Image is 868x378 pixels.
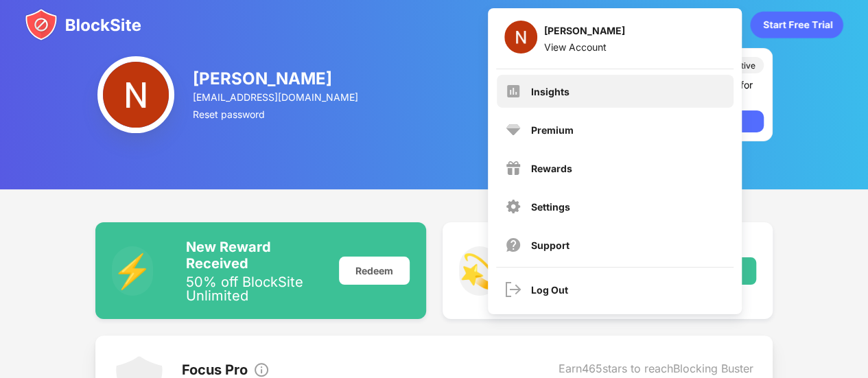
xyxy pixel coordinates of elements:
img: menu-rewards.svg [505,160,521,176]
div: Rewards [531,163,572,174]
img: ACg8ocJrhAZK8kzps1CoxwX0EZZkZlwTjsc0ejnhuINMe2SDOMmucw=s96-c [504,21,537,54]
div: Reset password [193,108,360,120]
img: support.svg [505,237,521,253]
img: menu-insights.svg [505,83,521,99]
div: [EMAIL_ADDRESS][DOMAIN_NAME] [193,91,360,103]
div: animation [750,11,843,38]
img: menu-settings.svg [505,198,521,215]
img: blocksite-icon.svg [25,8,141,41]
img: logout.svg [505,281,521,298]
div: Log Out [531,284,568,296]
div: View Account [544,41,625,53]
div: Premium [531,124,574,136]
div: Settings [531,201,570,213]
div: Support [531,239,570,251]
div: New Reward Received [186,239,322,272]
img: info.svg [253,362,270,378]
div: [PERSON_NAME] [544,25,625,41]
div: [PERSON_NAME] [193,69,360,88]
img: ACg8ocJrhAZK8kzps1CoxwX0EZZkZlwTjsc0ejnhuINMe2SDOMmucw=s96-c [97,56,174,133]
div: Active [730,60,755,71]
div: 💫 [459,246,500,296]
div: ⚡️ [112,246,153,296]
div: 50% off BlockSite Unlimited [186,275,322,303]
img: premium.svg [505,121,521,138]
div: Insights [531,86,570,97]
div: Redeem [339,257,410,285]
